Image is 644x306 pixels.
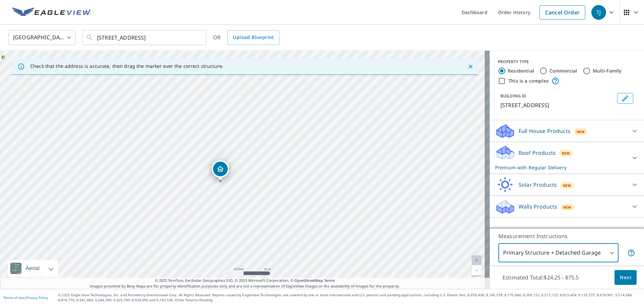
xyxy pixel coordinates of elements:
span: Your report will include the primary structure and a detached garage if one exists. [627,249,635,257]
p: Solar Products [519,181,557,189]
div: Walls ProductsNew [495,199,639,215]
label: Multi-Family [593,68,622,74]
span: New [577,129,585,134]
button: Edit building 1 [617,93,633,104]
p: Roof Products [519,149,556,157]
input: Search by address or latitude-longitude [97,28,193,47]
span: © 2025 TomTom, Earthstar Geographics SIO, © 2025 Microsoft Corporation, © [155,278,335,283]
div: Aerial [8,260,58,277]
p: Walls Products [519,203,557,211]
span: New [563,205,572,210]
p: Full House Products [519,127,571,135]
div: Dropped pin, building 1, Residential property, 507 Stonehenge Dr Grand Prairie, TX 75052 [212,160,229,181]
div: TJ [591,5,606,20]
a: Terms of Use [3,295,24,300]
p: [STREET_ADDRESS] [500,101,614,109]
a: Current Level 20, Zoom In Disabled [472,255,482,265]
p: Premium with Regular Delivery [495,164,627,171]
a: Privacy Policy [26,295,48,300]
div: Roof ProductsNewPremium with Regular Delivery [495,145,639,171]
div: OR [213,30,279,45]
a: Upload Blueprint [227,30,279,45]
span: Upload Blueprint [233,33,274,42]
img: EV Logo [12,7,91,17]
span: New [563,183,571,188]
span: New [562,150,570,156]
p: Estimated Total: $24.25 - $75.5 [497,270,584,285]
a: Terms [324,278,335,283]
p: © 2025 Eagle View Technologies, Inc. and Pictometry International Corp. All Rights Reserved. Repo... [58,293,641,303]
div: PROPERTY TYPE [498,59,636,65]
button: Next [614,270,637,285]
span: Next [620,273,631,282]
p: | [3,296,48,300]
p: Check that the address is accurate, then drag the marker over the correct structure. [30,63,223,69]
a: Current Level 20, Zoom Out [472,265,482,275]
div: Aerial [23,260,42,277]
a: OpenStreetMap [294,278,323,283]
div: Primary Structure + Detached Garage [498,244,619,262]
div: Solar ProductsNew [495,177,639,193]
a: Cancel Order [539,5,585,19]
label: Residential [508,68,534,74]
p: Measurement Instructions [498,232,635,240]
p: BUILDING ID [500,93,526,99]
div: Full House ProductsNew [495,123,639,139]
label: This is a complex [508,78,549,84]
button: Close [466,62,475,71]
label: Commercial [549,68,577,74]
div: [GEOGRAPHIC_DATA] [8,28,75,47]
